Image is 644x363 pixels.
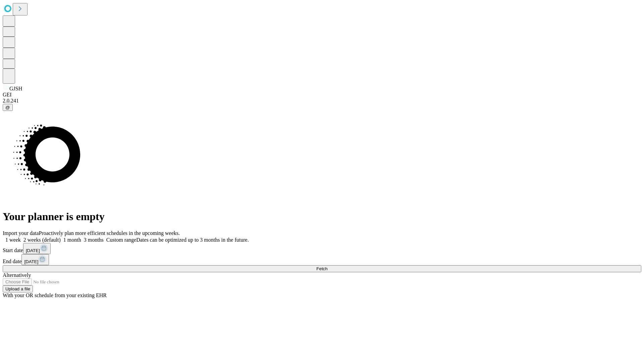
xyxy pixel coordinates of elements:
div: GEI [3,92,641,98]
span: Dates can be optimized up to 3 months in the future. [136,237,249,243]
span: Proactively plan more efficient schedules in the upcoming weeks. [39,230,180,236]
button: [DATE] [23,243,51,254]
span: 3 months [84,237,104,243]
span: [DATE] [26,248,40,253]
div: End date [3,254,641,265]
span: Alternatively [3,272,31,278]
span: 1 week [5,237,21,243]
div: 2.0.241 [3,98,641,104]
span: Custom range [106,237,136,243]
button: Fetch [3,265,641,272]
span: [DATE] [24,259,38,264]
span: GJSH [9,86,22,91]
button: Upload a file [3,285,33,292]
span: Import your data [3,230,39,236]
span: Fetch [316,266,327,271]
button: @ [3,104,13,111]
span: @ [5,105,10,110]
h1: Your planner is empty [3,210,641,223]
button: [DATE] [21,254,49,265]
div: Start date [3,243,641,254]
span: 2 weeks (default) [23,237,61,243]
span: 1 month [63,237,81,243]
span: With your OR schedule from your existing EHR [3,292,107,298]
